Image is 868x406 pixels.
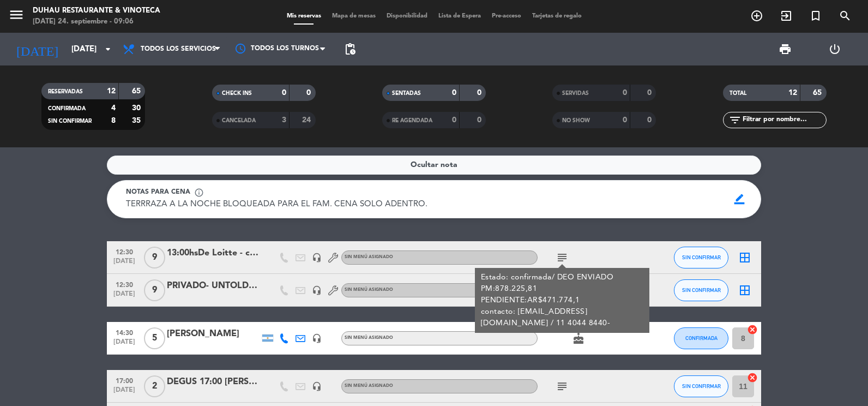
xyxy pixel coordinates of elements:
span: TOTAL [730,91,746,96]
strong: 0 [623,89,627,97]
span: Sin menú asignado [345,384,393,388]
div: Duhau Restaurante & Vinoteca [33,5,160,16]
i: filter_list [728,114,742,127]
div: [PERSON_NAME] [167,327,260,341]
div: Estado: confirmada/ DEO ENVIADO PM:878.225,81 PENDIENTE:AR$471.774,1 contacto: [EMAIL_ADDRESS][DO... [481,272,644,329]
strong: 0 [306,89,313,97]
div: LOG OUT [810,33,860,65]
i: cancel [747,324,758,335]
div: DEGUS 17:00 [PERSON_NAME] [167,375,260,389]
strong: 4 [111,104,116,112]
strong: 0 [477,116,484,124]
span: SIN CONFIRMAR [682,287,721,293]
span: 12:30 [111,245,138,258]
span: RE AGENDADA [392,118,432,123]
span: [DATE] [111,290,138,303]
strong: 0 [282,89,286,97]
i: exit_to_app [780,9,793,22]
span: pending_actions [343,43,357,56]
div: PRIVADO- UNTOLD [PERSON_NAME] [167,279,260,293]
span: Ocultar nota [411,159,457,171]
button: SIN CONFIRMAR [674,279,728,301]
span: 5 [144,327,165,349]
span: SERVIDAS [562,91,589,96]
strong: 0 [452,89,456,97]
strong: 65 [813,89,824,97]
span: Sin menú asignado [345,288,393,292]
button: menu [8,7,25,27]
i: subject [556,380,569,393]
span: Disponibilidad [381,13,433,19]
span: 9 [144,247,165,268]
i: cancel [747,372,758,383]
span: CHECK INS [222,91,252,96]
strong: 0 [647,89,654,97]
span: Notas para cena [126,187,190,198]
span: SIN CONFIRMAR [682,383,721,389]
span: 17:00 [111,374,138,386]
i: [DATE] [8,37,66,61]
span: RESERVADAS [48,89,83,94]
strong: 65 [132,87,143,95]
span: Lista de Espera [433,13,486,19]
i: power_settings_new [828,43,841,56]
span: [DATE] [111,338,138,351]
div: 13:00hsDe Loitte - carolina [167,246,260,260]
strong: 24 [302,116,313,124]
strong: 3 [282,116,286,124]
i: subject [556,251,569,264]
button: SIN CONFIRMAR [674,247,728,268]
i: headset_mic [312,381,322,391]
button: CONFIRMADA [674,327,728,349]
i: border_all [738,284,751,297]
span: info_outline [194,188,204,198]
strong: 0 [623,116,627,124]
i: border_all [738,251,751,264]
i: headset_mic [312,333,322,343]
strong: 0 [452,116,456,124]
i: arrow_drop_down [101,43,114,56]
strong: 12 [107,87,116,95]
strong: 12 [788,89,797,97]
i: headset_mic [312,253,322,262]
span: CANCELADA [222,118,256,123]
button: SIN CONFIRMAR [674,375,728,397]
span: Sin menú asignado [345,336,393,340]
span: SIN CONFIRMAR [48,118,92,124]
span: border_color [729,189,750,210]
div: [DATE] 24. septiembre - 09:06 [33,16,160,27]
span: TERRRAZA A LA NOCHE BLOQUEADA PARA EL FAM. CENA SOLO ADENTRO. [126,200,427,208]
i: add_circle_outline [750,9,763,22]
i: menu [8,7,25,23]
strong: 0 [477,89,484,97]
i: cake [572,332,585,345]
span: Pre-acceso [486,13,527,19]
span: [DATE] [111,258,138,270]
span: 9 [144,279,165,301]
span: Mis reservas [281,13,327,19]
strong: 30 [132,104,143,112]
span: SIN CONFIRMAR [682,254,721,260]
input: Filtrar por nombre... [742,114,826,126]
strong: 8 [111,117,116,124]
span: CONFIRMADA [685,335,718,341]
span: Sin menú asignado [345,255,393,259]
span: SENTADAS [392,91,421,96]
span: 14:30 [111,326,138,338]
strong: 35 [132,117,143,124]
span: [DATE] [111,386,138,399]
span: NO SHOW [562,118,590,123]
i: headset_mic [312,285,322,295]
strong: 0 [647,116,654,124]
span: CONFIRMADA [48,106,86,111]
span: Mapa de mesas [327,13,381,19]
i: turned_in_not [809,9,822,22]
span: print [779,43,792,56]
span: Tarjetas de regalo [527,13,587,19]
span: Todos los servicios [141,45,216,53]
span: 12:30 [111,278,138,290]
i: search [839,9,852,22]
span: 2 [144,375,165,397]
